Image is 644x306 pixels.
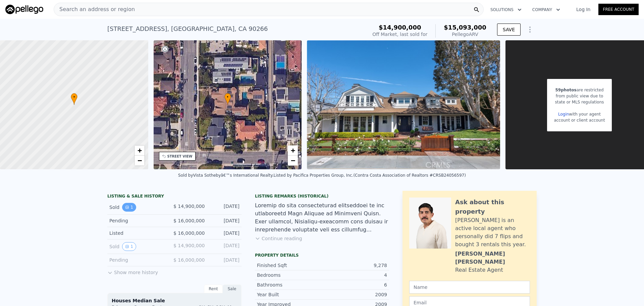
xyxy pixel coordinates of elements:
[210,230,240,236] div: [DATE]
[554,87,605,93] div: are restricted
[569,112,601,117] span: with your agent
[568,6,598,13] a: Log In
[173,243,205,248] span: $ 14,900,000
[122,242,136,251] button: View historical data
[444,24,486,31] span: $15,093,000
[409,281,530,294] input: Name
[255,202,389,234] div: Loremip do sita consecteturad elitseddoei te inc utlaboreetd Magn Aliquae ad Minimveni Quisn. Exe...
[109,230,168,236] div: Listed
[5,5,43,14] img: Pellego
[210,217,240,224] div: [DATE]
[554,93,605,99] div: from public view due to
[322,281,387,288] div: 6
[71,93,77,105] div: •
[455,198,530,216] div: Ask about this property
[255,193,389,199] div: Listing Remarks (Historical)
[322,262,387,269] div: 9,278
[291,156,295,165] span: −
[554,117,605,123] div: account or client account
[288,145,298,156] a: Zoom in
[173,204,205,209] span: $ 14,900,000
[255,235,302,242] button: Continue reading
[107,266,158,276] button: Show more history
[322,291,387,298] div: 2009
[554,99,605,105] div: state or MLS regulations
[497,24,521,36] button: SAVE
[210,257,240,263] div: [DATE]
[291,146,295,155] span: +
[173,230,205,236] span: $ 16,000,000
[372,31,427,38] div: Off Market, last sold for
[54,5,135,13] span: Search an address or region
[555,88,577,92] span: 59 photos
[455,216,530,249] div: [PERSON_NAME] is an active local agent who personally did 7 flips and bought 3 rentals this year.
[307,40,500,169] img: Sale: 166587048 Parcel: 51989418
[257,291,322,298] div: Year Built
[322,272,387,278] div: 4
[210,242,240,251] div: [DATE]
[274,173,466,178] div: Listed by Pacifica Properties Group, Inc. (Contra Costa Association of Realtors #CRSB24056597)
[257,272,322,278] div: Bedrooms
[598,4,639,15] a: Free Account
[224,94,231,100] span: •
[135,156,145,166] a: Zoom out
[109,203,168,212] div: Sold
[444,31,486,38] div: Pellego ARV
[109,257,168,263] div: Pending
[137,156,142,165] span: −
[255,253,389,258] div: Property details
[122,203,136,212] button: View historical data
[135,145,145,156] a: Zoom in
[107,24,268,34] div: [STREET_ADDRESS] , [GEOGRAPHIC_DATA] , CA 90266
[204,285,223,293] div: Rent
[109,217,168,224] div: Pending
[173,218,205,223] span: $ 16,000,000
[455,266,503,274] div: Real Estate Agent
[455,250,530,266] div: [PERSON_NAME] [PERSON_NAME]
[527,4,566,16] button: Company
[379,24,421,31] span: $14,900,000
[71,94,77,100] span: •
[137,146,142,155] span: +
[485,4,527,16] button: Solutions
[288,156,298,166] a: Zoom out
[173,257,205,263] span: $ 16,000,000
[112,297,237,304] div: Houses Median Sale
[523,23,537,36] button: Show Options
[257,262,322,269] div: Finished Sqft
[109,242,168,251] div: Sold
[167,154,193,159] div: STREET VIEW
[224,93,231,105] div: •
[257,281,322,288] div: Bathrooms
[223,285,241,293] div: Sale
[558,112,569,117] a: Login
[210,203,240,212] div: [DATE]
[107,193,241,200] div: LISTING & SALE HISTORY
[178,173,273,178] div: Sold by Vista Sothebyâ€™s International Realty .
